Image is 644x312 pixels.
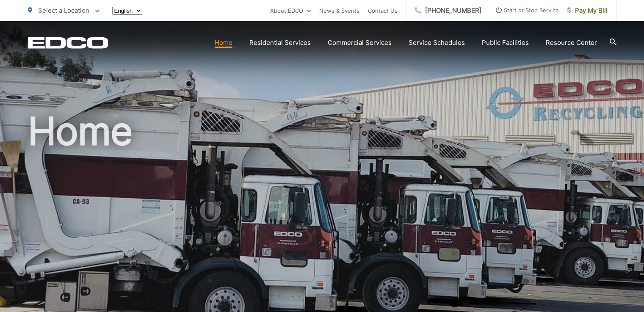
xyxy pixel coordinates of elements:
span: Select a Location [38,6,89,14]
a: EDCD logo. Return to the homepage. [28,37,108,49]
a: Public Facilities [482,38,529,48]
a: News & Events [319,6,359,16]
a: Contact Us [368,6,398,16]
a: About EDCO [270,6,311,16]
a: Resource Center [546,38,597,48]
a: Commercial Services [328,38,392,48]
a: Service Schedules [409,38,465,48]
select: Select a language [112,7,142,15]
span: Pay My Bill [567,6,608,16]
a: Home [215,38,232,48]
a: Residential Services [249,38,311,48]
